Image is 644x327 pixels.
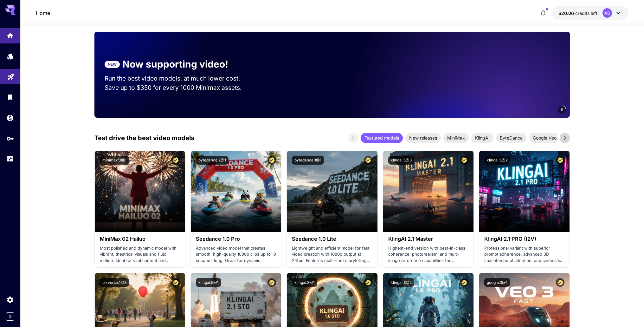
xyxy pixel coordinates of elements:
span: New releases [405,134,441,141]
img: alt [383,151,473,232]
p: Now supporting video! [122,57,228,71]
img: alt [287,151,377,232]
button: klingai:3@2 [388,278,414,287]
span: Google Veo [529,134,560,141]
h3: KlingAI 2.1 Master [388,236,468,242]
nav: breadcrumb [36,9,50,17]
img: alt [191,151,281,232]
div: Library [6,93,14,101]
button: klingai:5@2 [484,156,510,165]
p: Run the best video models, at much lower cost. [105,74,252,83]
button: google:3@1 [484,278,510,287]
button: pixverse:1@5 [100,278,129,287]
h3: Seedance 1.0 Lite [292,236,372,242]
button: Certified Model – Vetted for best performance and includes a commercial license. [171,156,180,165]
div: Wallet [6,114,14,122]
iframe: Chat Widget [612,297,644,327]
div: Usage [6,155,14,163]
button: bytedance:2@1 [196,156,229,165]
div: Playground [7,71,15,79]
span: Featured models [361,134,403,141]
div: API Keys [6,134,14,142]
p: Test drive the best video models [94,133,194,143]
span: $20.06 [558,10,575,16]
a: Home [36,9,50,17]
button: klingai:3@1 [292,278,317,287]
div: ByteDance [496,133,526,143]
h3: MiniMax 02 Hailuo [100,236,180,242]
span: KlingAI [471,134,493,141]
p: Advanced video model that creates smooth, high-quality 1080p clips up to 10 seconds long. Great f... [196,245,276,264]
button: Certified Model – Vetted for best performance and includes a commercial license. [171,278,180,287]
div: Home [6,30,14,38]
div: $20.05704 [558,10,597,16]
button: Certified Model – Vetted for best performance and includes a commercial license. [364,156,372,165]
button: klingai:5@3 [388,156,414,165]
p: Save up to $350 for every 1000 Minimax assets. [105,83,252,92]
div: Виджет чата [612,297,644,327]
span: MiniMax [443,134,469,141]
button: klingai:5@1 [196,278,221,287]
button: Certified Model – Vetted for best performance and includes a commercial license. [556,278,564,287]
div: Models [6,52,14,60]
button: Certified Model – Vetted for best performance and includes a commercial license. [364,278,372,287]
button: Certified Model – Vetted for best performance and includes a commercial license. [460,278,468,287]
span: 5 [561,107,563,112]
h3: Seedance 1.0 Pro [196,236,276,242]
button: $20.05704AB [552,6,628,20]
p: Lightweight and efficient model for fast video creation with 1080p output at 24fps. Features mult... [292,245,372,264]
div: Featured models [361,133,403,143]
span: ByteDance [496,134,526,141]
button: Certified Model – Vetted for best performance and includes a commercial license. [267,156,276,165]
p: Highest-end version with best-in-class coherence, photorealism, and multi-image reference capabil... [388,245,468,264]
img: alt [95,151,185,232]
div: MiniMax [443,133,469,143]
div: AB [602,8,612,18]
button: Certified Model – Vetted for best performance and includes a commercial license. [556,156,564,165]
div: Settings [6,296,14,304]
button: bytedance:1@1 [292,156,324,165]
div: Google Veo [529,133,560,143]
h3: KlingAI 2.1 PRO (I2V) [484,236,564,242]
p: Most polished and dynamic model with vibrant, theatrical visuals and fluid motion. Ideal for vira... [100,245,180,264]
button: Certified Model – Vetted for best performance and includes a commercial license. [267,278,276,287]
p: NEW [108,62,117,67]
img: alt [479,151,570,232]
div: KlingAI [471,133,493,143]
button: minimax:3@1 [100,156,129,165]
button: Expand sidebar [6,312,14,321]
span: credits left [575,10,597,16]
p: Professional variant with superior prompt adherence, advanced 3D spatiotemporal attention, and ci... [484,245,564,264]
button: Certified Model – Vetted for best performance and includes a commercial license. [460,156,468,165]
div: New releases [405,133,441,143]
